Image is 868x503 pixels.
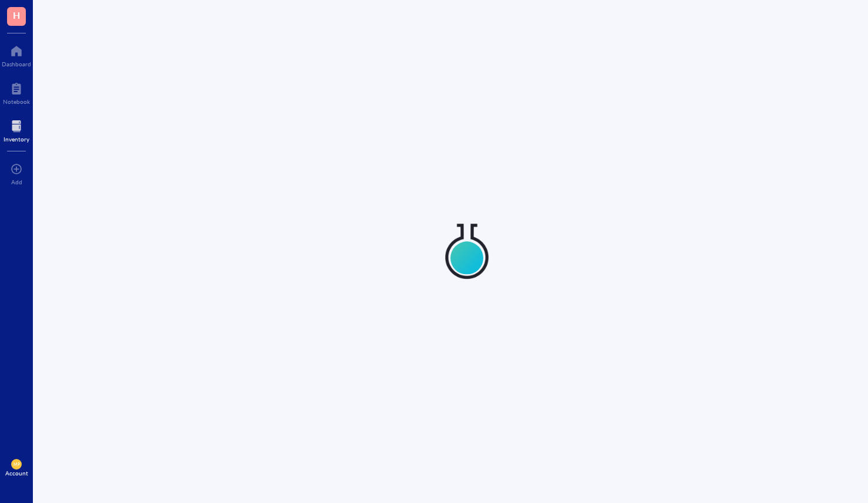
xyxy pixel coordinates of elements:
div: Inventory [4,136,29,143]
div: Account [5,470,28,477]
a: Dashboard [2,42,31,67]
span: H [13,8,20,22]
span: MP [14,462,19,467]
div: Dashboard [2,60,31,67]
a: Inventory [4,117,29,143]
div: Add [11,178,22,185]
a: Notebook [3,79,30,105]
div: Notebook [3,98,30,105]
